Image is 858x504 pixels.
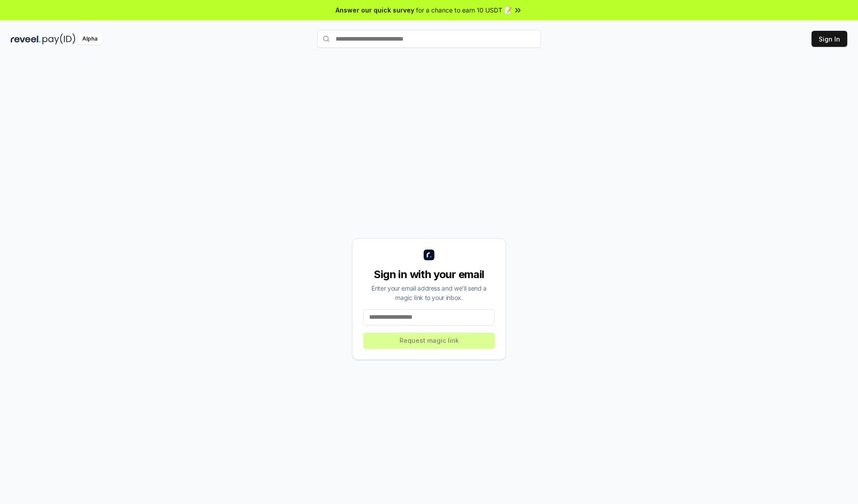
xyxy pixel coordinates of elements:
div: Enter your email address and we’ll send a magic link to your inbox. [363,283,495,302]
div: Alpha [77,33,102,45]
span: for a chance to earn 10 USDT 📝 [416,5,512,15]
img: logo_small [424,250,434,260]
div: Sign in with your email [363,267,495,282]
img: pay_id [42,33,76,45]
img: reveel_dark [11,33,41,45]
span: Answer our quick survey [336,5,414,15]
button: Sign In [812,31,847,47]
